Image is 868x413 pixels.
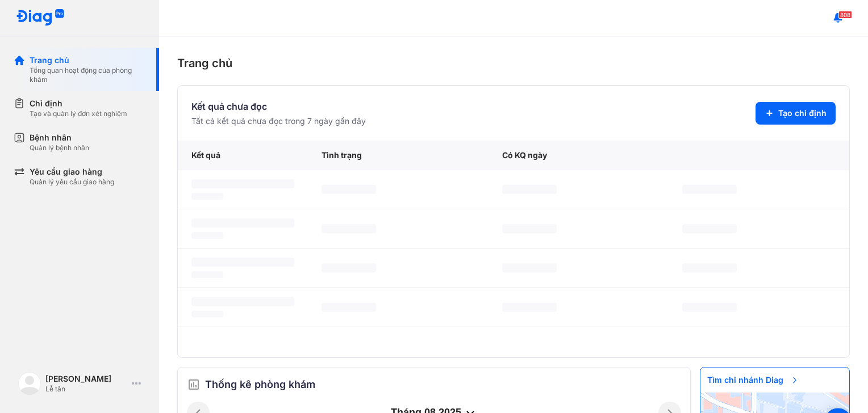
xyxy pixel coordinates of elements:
[191,258,294,267] span: ‌
[16,9,65,27] img: logo
[191,115,366,127] div: Tất cả kết quả chưa đọc trong 7 ngày gần đây
[502,185,557,194] span: ‌
[682,303,737,312] span: ‌
[30,55,145,66] div: Trang chủ
[308,141,489,170] div: Tình trạng
[191,297,294,306] span: ‌
[30,132,89,143] div: Bệnh nhân
[322,224,376,233] span: ‌
[191,271,223,278] span: ‌
[177,55,850,72] div: Trang chủ
[682,263,737,272] span: ‌
[30,98,127,109] div: Chỉ định
[322,303,376,312] span: ‌
[178,141,308,170] div: Kết quả
[30,143,89,152] div: Quản lý bệnh nhân
[838,11,852,19] span: 808
[700,367,806,393] span: Tìm chi nhánh Diag
[756,102,836,125] button: Tạo chỉ định
[30,166,114,177] div: Yêu cầu giao hàng
[191,193,223,200] span: ‌
[502,263,557,272] span: ‌
[191,218,294,228] span: ‌
[191,100,366,113] div: Kết quả chưa đọc
[191,311,223,317] span: ‌
[30,66,145,84] div: Tổng quan hoạt động của phòng khám
[778,108,827,119] span: Tạo chỉ định
[502,303,557,312] span: ‌
[191,232,223,239] span: ‌
[30,177,114,187] div: Quản lý yêu cầu giao hàng
[18,372,41,395] img: logo
[45,373,127,385] div: [PERSON_NAME]
[45,385,127,394] div: Lễ tân
[322,185,376,194] span: ‌
[191,179,294,188] span: ‌
[205,377,315,393] span: Thống kê phòng khám
[489,141,669,170] div: Có KQ ngày
[322,263,376,272] span: ‌
[682,185,737,194] span: ‌
[30,109,127,118] div: Tạo và quản lý đơn xét nghiệm
[187,378,201,391] img: order.5a6da16c.svg
[682,224,737,233] span: ‌
[502,224,557,233] span: ‌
